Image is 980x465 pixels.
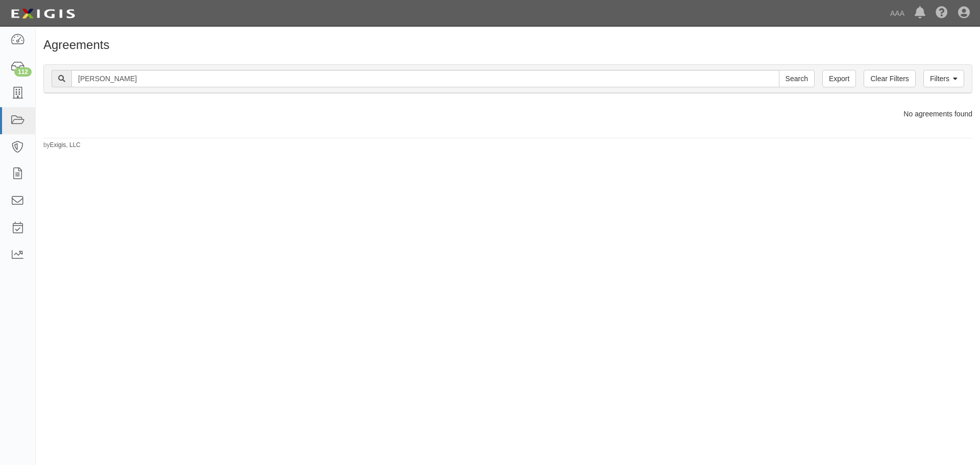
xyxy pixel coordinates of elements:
h1: Agreements [43,38,972,52]
input: Search [779,70,815,87]
i: Help Center - Complianz [936,7,948,19]
div: No agreements found [36,109,980,119]
div: 112 [14,67,32,77]
a: Clear Filters [864,70,915,87]
a: Export [822,70,856,87]
a: AAA [885,3,910,23]
a: Filters [923,70,964,87]
a: Exigis, LLC [50,141,81,149]
input: Search [71,70,779,87]
img: logo-5460c22ac91f19d4615b14bd174203de0afe785f0fc80cf4dbbc73dc1793850b.png [8,5,78,23]
small: by [43,141,81,150]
